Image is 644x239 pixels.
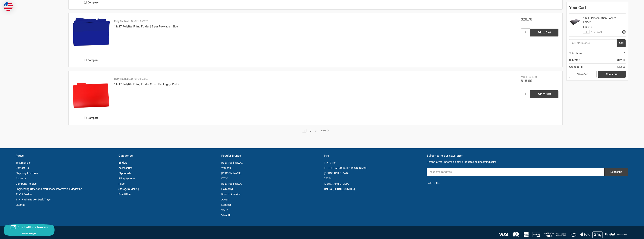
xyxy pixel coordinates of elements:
[427,181,628,185] h5: Follow Us
[134,19,148,23] p: SKU: 563620
[590,30,592,34] span: ×
[118,154,217,158] h5: Categories
[530,29,558,36] input: Add to Cart
[427,168,604,176] input: Your email address
[16,154,115,158] h5: Pages
[118,193,131,196] a: Free Offers
[617,39,626,47] button: Add
[4,224,55,236] button: Chat offline leave a message
[427,154,628,158] h5: Subscribe to our newsletter
[427,160,628,164] p: Get the latest updates on new products and upcoming sales
[221,198,229,201] a: Accent
[221,214,230,217] a: View All
[16,193,32,196] a: 11x17 Folders
[624,51,626,55] span: 1
[114,19,133,23] p: Ruby Paulina LLC.
[134,77,148,81] p: SKU: 563660
[118,161,127,164] a: Binders
[221,182,242,185] a: Ruby Paulina LLC
[118,172,131,175] a: Clipboards
[73,17,110,55] a: 11x17 Polyfite Filing Folder | 9 per Package | Blue
[569,58,580,62] span: Subtotal:
[16,172,38,175] a: Shipping & Returns
[324,160,423,186] address: 11x17 Inc. [STREET_ADDRESS][PERSON_NAME] [GEOGRAPHIC_DATA] 75766 [GEOGRAPHIC_DATA]
[583,25,592,28] span: 530010
[569,16,580,27] img: 11x17 Presentation Pocket Folder (Black)
[309,129,313,132] a: 2
[319,129,329,132] a: Next
[84,117,87,119] input: Compare
[84,59,87,61] input: Compare
[73,75,110,113] img: 11x17 Polyfite Filing Folder (9 per Package)( Red )
[569,5,626,14] div: Your Cart
[569,51,583,55] span: Total Items:
[17,225,48,235] span: Chat offline leave a message
[114,83,179,86] a: 11x17 Polyfite Filing Folder (9 per Package)( Red )
[16,161,30,164] a: Testimonials
[521,75,528,79] div: MSRP
[221,172,241,175] a: [PERSON_NAME]
[73,57,110,63] label: Compare
[73,115,110,121] label: Compare
[16,198,51,201] a: 11x17 Wire Basket Desk Trays
[118,182,125,185] a: Paper
[221,193,240,196] a: Itoya of America
[569,71,597,78] a: View Cart
[84,1,87,4] input: Compare
[221,161,243,164] a: Ruby Paulina LLC.
[16,166,29,169] a: Contact Us
[221,154,320,158] h5: Popular Brands
[118,166,132,169] a: Accessories
[324,187,355,190] a: Call us: [PHONE_NUMBER]
[114,77,133,81] p: Ruby Paulina LLC.
[114,25,178,28] a: 11x17 Polyfite Filing Folder | 9 per Package | Blue
[617,65,626,69] span: $12.00
[73,17,110,46] img: 11x17 Polyfite Filing Folder | 9 per Package | Blue
[314,129,318,132] a: 3
[529,75,537,78] span: $36.00
[521,79,532,83] span: $18.00
[592,30,602,34] span: $12.00
[604,168,628,176] input: Subscribe
[118,177,135,180] a: Filing Systems
[617,58,626,62] span: $12.00
[598,71,626,78] a: Check out
[16,182,36,185] a: Company Policies
[221,187,233,190] a: Holmberg
[302,129,306,132] a: 1
[324,154,423,158] h5: Info
[16,177,27,180] a: About Us
[521,17,532,21] span: $20.70
[583,17,616,24] a: 11x17 Presentation Pocket Folder…
[4,2,13,11] img: duty and tax information for United States
[221,166,231,169] a: Wausau
[569,65,583,69] span: Grand total:
[16,203,25,206] a: Sitemap
[530,90,558,98] input: Add to Cart
[221,177,228,180] a: ITOYA
[16,234,320,237] p: © 2025 11x17
[221,203,231,206] a: Lapgear
[569,39,608,47] input: Add SKU to Cart
[221,209,228,212] a: Vecto
[118,187,139,190] a: Storage & Mailing
[16,187,82,190] a: Engineering Office and Workspace Information Magazine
